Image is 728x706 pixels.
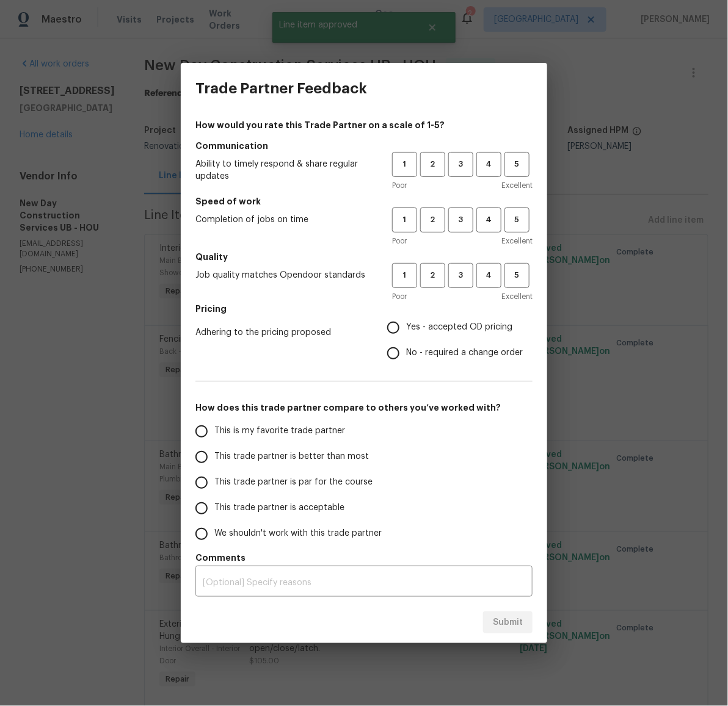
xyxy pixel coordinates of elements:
[420,207,445,232] button: 2
[195,158,373,182] span: Ability to timely respond & share regular updates
[450,213,472,227] span: 3
[392,207,417,232] button: 1
[393,268,416,283] span: 1
[195,303,533,315] h5: Pricing
[421,157,444,171] span: 2
[421,268,444,283] span: 2
[450,268,472,283] span: 3
[448,207,473,232] button: 3
[195,140,533,152] h5: Communication
[195,419,533,547] div: How does this trade partner compare to others you’ve worked with?
[476,207,501,232] button: 4
[506,157,528,171] span: 5
[195,195,533,207] h5: Speed of work
[214,502,344,514] span: This trade partner is acceptable
[392,179,407,192] span: Poor
[406,321,512,334] span: Yes - accepted OD pricing
[214,425,345,438] span: This is my favorite trade partner
[195,552,533,564] h5: Comments
[421,213,444,227] span: 2
[478,268,500,283] span: 4
[448,152,473,177] button: 3
[406,347,523,359] span: No - required a change order
[214,527,382,540] span: We shouldn't work with this trade partner
[195,214,373,226] span: Completion of jobs on time
[506,213,528,227] span: 5
[420,263,445,288] button: 2
[392,152,417,177] button: 1
[392,263,417,288] button: 1
[393,157,416,171] span: 1
[501,235,533,247] span: Excellent
[392,235,407,247] span: Poor
[195,326,368,339] span: Adhering to the pricing proposed
[387,315,533,366] div: Pricing
[476,152,501,177] button: 4
[450,157,472,171] span: 3
[420,152,445,177] button: 2
[501,290,533,303] span: Excellent
[506,268,528,283] span: 5
[195,402,533,414] h5: How does this trade partner compare to others you’ve worked with?
[504,152,530,177] button: 5
[393,213,416,227] span: 1
[214,450,369,463] span: This trade partner is better than most
[448,263,473,288] button: 3
[195,251,533,263] h5: Quality
[501,179,533,192] span: Excellent
[504,263,530,288] button: 5
[504,207,530,232] button: 5
[214,476,373,489] span: This trade partner is par for the course
[392,290,407,303] span: Poor
[195,119,533,131] h4: How would you rate this Trade Partner on a scale of 1-5?
[478,157,500,171] span: 4
[195,269,373,281] span: Job quality matches Opendoor standards
[476,263,501,288] button: 4
[195,80,367,97] h3: Trade Partner Feedback
[478,213,500,227] span: 4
